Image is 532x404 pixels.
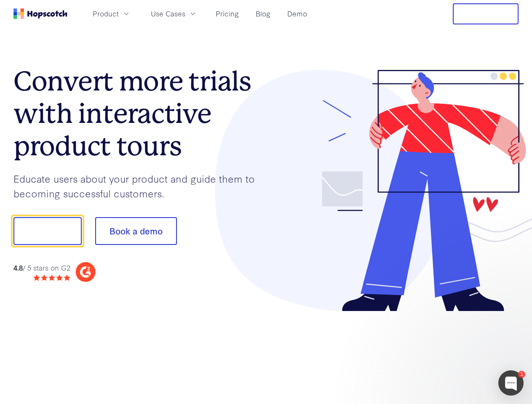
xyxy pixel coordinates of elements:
button: Product [88,7,136,21]
a: Blog [252,7,274,21]
div: 1 [518,371,525,378]
a: Pricing [212,7,242,21]
button: Use Cases [146,7,202,21]
strong: 4.8 [13,263,23,272]
button: Book a demo [95,217,177,245]
h1: Convert more trials with interactive product tours [13,65,266,162]
div: / 5 stars on G2 [13,263,70,273]
span: Product [93,8,119,19]
p: Educate users about your product and guide them to becoming successful customers. [13,171,266,200]
a: Demo [284,7,310,21]
span: Use Cases [151,8,185,19]
button: Show me! [13,217,82,245]
a: Home [13,8,67,19]
button: Free Trial [453,3,519,24]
